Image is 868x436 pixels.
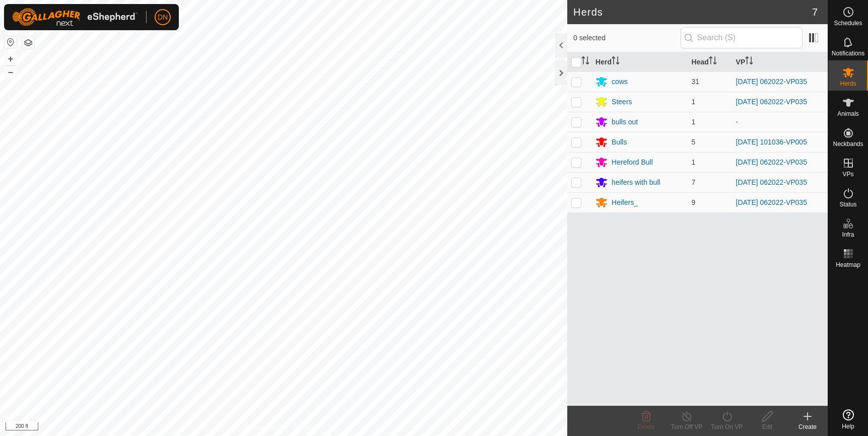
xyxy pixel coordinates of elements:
[833,141,863,147] span: Neckbands
[736,138,807,146] a: [DATE] 101036-VP005
[12,8,138,26] img: Gallagher Logo
[692,118,696,126] span: 1
[581,58,589,66] p-sorticon: Activate to sort
[612,197,638,208] div: Heifers_
[5,53,17,65] button: +
[834,20,862,26] span: Schedules
[638,423,655,430] span: Delete
[732,112,828,132] td: -
[692,138,696,146] span: 5
[745,58,753,66] p-sorticon: Activate to sort
[573,6,812,18] h2: Herds
[692,98,696,106] span: 1
[747,422,787,431] div: Edit
[842,232,854,238] span: Infra
[612,177,660,188] div: heifers with bull
[787,422,828,431] div: Create
[736,98,807,106] a: [DATE] 062022-VP035
[837,111,859,117] span: Animals
[692,78,700,86] span: 31
[828,405,868,433] a: Help
[736,158,807,166] a: [DATE] 062022-VP035
[5,66,17,78] button: –
[5,36,17,48] button: Reset Map
[839,201,856,207] span: Status
[612,157,653,168] div: Hereford Bull
[612,137,627,148] div: Bulls
[692,178,696,186] span: 7
[612,77,628,87] div: cows
[842,171,853,177] span: VPs
[832,50,864,56] span: Notifications
[736,198,807,206] a: [DATE] 062022-VP035
[812,5,818,20] span: 7
[591,52,687,72] th: Herd
[612,97,632,107] div: Steers
[244,423,282,432] a: Privacy Policy
[612,58,620,66] p-sorticon: Activate to sort
[22,37,34,49] button: Map Layers
[732,52,828,72] th: VP
[707,422,747,431] div: Turn On VP
[158,12,168,23] span: DN
[692,158,696,166] span: 1
[736,178,807,186] a: [DATE] 062022-VP035
[842,423,854,429] span: Help
[294,423,323,432] a: Contact Us
[736,78,807,86] a: [DATE] 062022-VP035
[709,58,717,66] p-sorticon: Activate to sort
[692,198,696,206] span: 9
[666,422,707,431] div: Turn Off VP
[573,33,681,43] span: 0 selected
[688,52,732,72] th: Head
[681,27,803,48] input: Search (S)
[612,117,638,127] div: bulls out
[836,262,860,268] span: Heatmap
[840,81,856,87] span: Herds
